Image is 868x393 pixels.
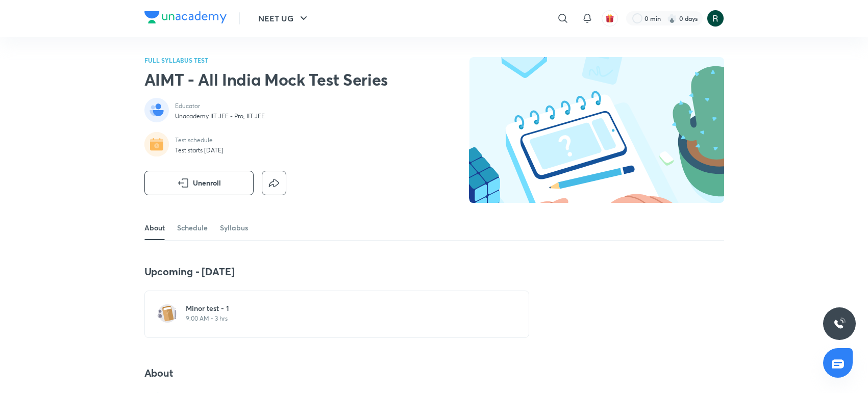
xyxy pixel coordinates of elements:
[833,318,846,330] img: ttu
[144,69,388,90] h2: AIMT - All India Mock Test Series
[157,303,178,324] img: test
[144,171,254,195] button: Unenroll
[144,11,227,23] img: Company Logo
[602,10,618,27] button: avatar
[177,216,208,240] a: Schedule
[252,8,316,29] button: NEET UG
[186,303,500,313] h6: Minor test - 1
[175,112,265,120] p: Unacademy IIT JEE - Pro, IIT JEE
[667,13,677,23] img: streak
[193,178,221,188] span: Unenroll
[144,265,529,278] h4: Upcoming - [DATE]
[144,57,388,63] p: FULL SYLLABUS TEST
[186,315,500,323] p: 9:00 AM • 3 hrs
[175,146,224,154] p: Test starts [DATE]
[605,14,614,23] img: avatar
[220,216,248,240] a: Syllabus
[144,11,227,26] a: Company Logo
[707,10,724,27] img: Khushi Gupta
[175,136,224,144] p: Test schedule
[144,366,529,380] h4: About
[144,216,165,240] a: About
[175,102,265,110] p: Educator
